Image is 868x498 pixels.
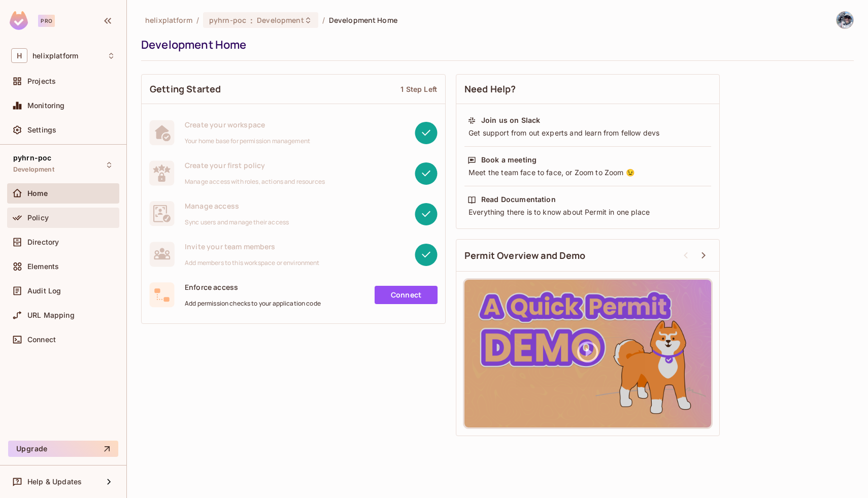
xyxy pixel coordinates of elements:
[481,155,537,165] div: Book a meeting
[145,15,192,25] span: the active workspace
[150,83,221,95] span: Getting Started
[27,311,75,319] span: URL Mapping
[13,165,54,174] span: Development
[141,37,849,52] div: Development Home
[32,52,78,60] span: Workspace: helixplatform
[27,214,49,222] span: Policy
[185,137,310,145] span: Your home base for permission management
[209,15,246,25] span: pyhrn-poc
[13,154,51,162] span: pyhrn-poc
[481,194,556,205] div: Read Documentation
[27,287,61,295] span: Audit Log
[185,282,321,292] span: Enforce access
[185,242,320,251] span: Invite your team members
[400,84,437,94] div: 1 Step Left
[250,16,253,24] span: :
[27,478,82,486] span: Help & Updates
[185,160,325,170] span: Create your first policy
[11,48,27,63] span: H
[257,15,304,25] span: Development
[27,102,65,110] span: Monitoring
[185,120,310,129] span: Create your workspace
[185,300,321,308] span: Add permission checks to your application code
[27,126,56,134] span: Settings
[185,218,289,226] span: Sync users and manage their access
[329,15,397,25] span: Development Home
[481,115,540,125] div: Join us on Slack
[185,259,320,267] span: Add members to this workspace or environment
[468,207,708,217] div: Everything there is to know about Permit in one place
[464,83,516,95] span: Need Help?
[10,11,28,30] img: SReyMgAAAABJRU5ErkJggg==
[468,168,708,178] div: Meet the team face to face, or Zoom to Zoom 😉
[27,262,59,271] span: Elements
[27,238,59,246] span: Directory
[322,15,325,25] li: /
[8,441,118,457] button: Upgrade
[185,201,289,211] span: Manage access
[27,77,56,85] span: Projects
[464,249,586,262] span: Permit Overview and Demo
[375,286,438,304] a: Connect
[196,15,199,25] li: /
[27,189,48,197] span: Home
[27,336,56,344] span: Connect
[38,15,55,27] div: Pro
[837,12,853,28] img: michael.amato@helix.com
[185,178,325,186] span: Manage access with roles, actions and resources
[468,128,708,138] div: Get support from out experts and learn from fellow devs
